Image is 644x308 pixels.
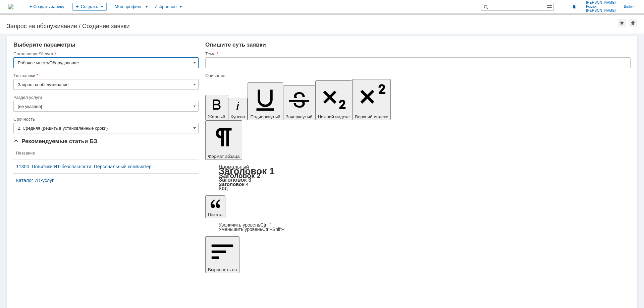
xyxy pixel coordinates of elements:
[231,114,245,119] span: Курсив
[13,138,97,144] span: Рекомендуемые статьи БЗ
[318,114,350,119] span: Нижний индекс
[219,222,271,228] a: Increase
[250,114,280,119] span: Подчеркнутый
[586,1,616,5] span: [PERSON_NAME]
[16,164,196,169] a: 11300. Политики ИТ-безопасности: Персональный компьютер
[262,227,285,232] span: Ctrl+Shift+'
[586,5,616,9] span: Роман
[219,164,249,170] a: Нормальный
[205,165,631,191] div: Формат абзаца
[208,154,239,159] span: Формат абзаца
[13,147,199,160] th: Название
[315,80,353,120] button: Нижний индекс
[286,114,313,119] span: Зачеркнутый
[547,3,553,9] span: Расширенный поиск
[13,95,197,100] div: Раздел услуги
[219,181,249,187] a: Заголовок 4
[8,4,13,9] a: Перейти на домашнюю страницу
[13,52,197,56] div: Соглашение/Услуга
[205,195,225,218] button: Цитата
[219,177,251,183] a: Заголовок 3
[8,4,13,9] img: logo
[205,236,239,273] button: Выровнять по
[248,82,283,120] button: Подчеркнутый
[355,114,388,119] span: Верхний индекс
[205,73,629,78] div: Описание
[205,42,266,48] span: Опишите суть заявки
[228,98,248,120] button: Курсив
[208,114,225,119] span: Жирный
[13,73,197,78] div: Тип заявки
[352,79,391,120] button: Верхний индекс
[283,85,315,120] button: Зачеркнутый
[13,117,197,121] div: Срочность
[205,52,629,56] div: Тема
[219,172,261,179] a: Заголовок 2
[7,23,618,29] div: Запрос на обслуживание / Создание заявки
[205,223,631,232] div: Цитата
[72,3,107,11] div: Создать
[618,19,626,27] div: Добавить в избранное
[219,185,228,191] a: Код
[208,212,223,217] span: Цитата
[219,227,285,232] a: Decrease
[219,166,275,176] a: Заголовок 1
[208,267,237,272] span: Выровнять по
[260,222,271,228] span: Ctrl+'
[13,42,75,48] span: Выберите параметры
[205,95,228,120] button: Жирный
[16,178,196,183] a: Каталог ИТ-услуг
[205,120,242,160] button: Формат абзаца
[586,9,616,13] span: [PERSON_NAME]
[629,19,637,27] div: Сделать домашней страницей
